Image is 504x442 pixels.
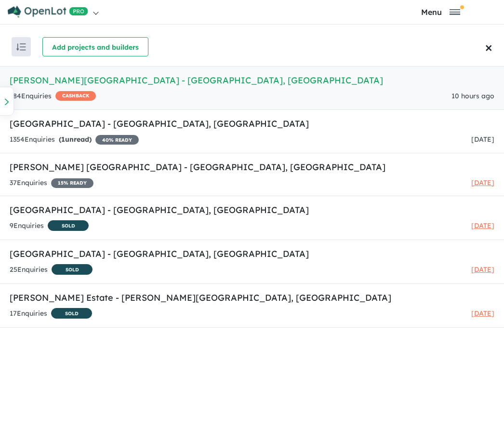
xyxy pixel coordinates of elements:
[59,135,92,144] strong: ( unread)
[10,117,494,130] h5: [GEOGRAPHIC_DATA] - [GEOGRAPHIC_DATA] , [GEOGRAPHIC_DATA]
[42,37,148,56] button: Add projects and builders
[8,6,88,18] img: Openlot PRO Logo White
[471,221,494,230] span: [DATE]
[10,220,89,232] div: 9 Enquir ies
[10,203,494,216] h5: [GEOGRAPHIC_DATA] - [GEOGRAPHIC_DATA] , [GEOGRAPHIC_DATA]
[10,91,96,102] div: 384 Enquir ies
[10,308,92,320] div: 17 Enquir ies
[471,135,494,144] span: [DATE]
[95,135,139,145] span: 40 % READY
[485,35,492,59] span: ×
[471,265,494,274] span: [DATE]
[471,178,494,187] span: [DATE]
[48,220,89,231] span: SOLD
[51,178,93,188] span: 15 % READY
[55,91,96,101] span: CASHBACK
[52,264,93,275] span: SOLD
[10,247,494,260] h5: [GEOGRAPHIC_DATA] - [GEOGRAPHIC_DATA] , [GEOGRAPHIC_DATA]
[10,264,93,276] div: 25 Enquir ies
[10,177,93,189] div: 37 Enquir ies
[471,309,494,318] span: [DATE]
[10,74,494,87] h5: [PERSON_NAME][GEOGRAPHIC_DATA] - [GEOGRAPHIC_DATA] , [GEOGRAPHIC_DATA]
[379,7,502,16] button: Toggle navigation
[482,27,504,66] button: Close
[10,161,494,174] h5: [PERSON_NAME] [GEOGRAPHIC_DATA] - [GEOGRAPHIC_DATA] , [GEOGRAPHIC_DATA]
[61,135,65,144] span: 1
[451,92,494,100] span: 10 hours ago
[10,134,139,146] div: 1354 Enquir ies
[16,43,26,51] img: sort.svg
[10,291,494,304] h5: [PERSON_NAME] Estate - [PERSON_NAME][GEOGRAPHIC_DATA] , [GEOGRAPHIC_DATA]
[51,308,92,319] span: SOLD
